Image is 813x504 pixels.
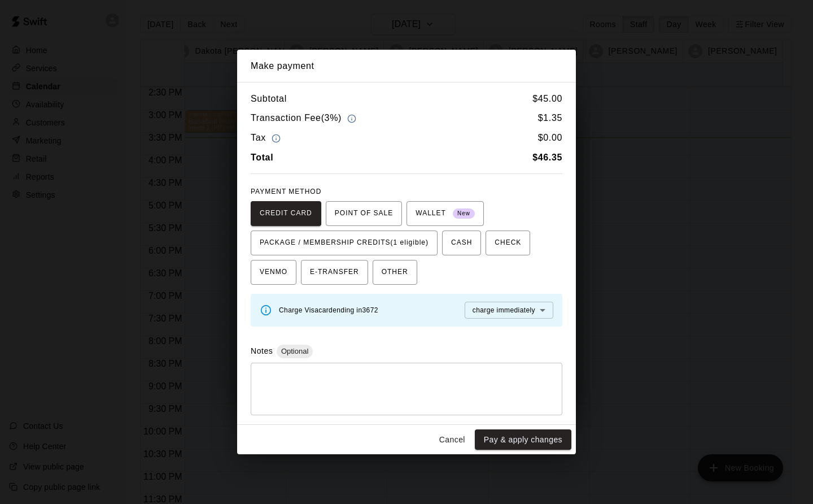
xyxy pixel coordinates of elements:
[251,201,321,226] button: CREDIT CARD
[301,260,368,285] button: E-TRANSFER
[251,188,321,195] span: PAYMENT METHOD
[251,153,273,162] b: Total
[453,206,475,221] span: New
[260,205,312,223] span: CREDIT CARD
[335,205,393,223] span: POINT OF SALE
[326,201,402,226] button: POINT OF SALE
[406,201,484,226] button: WALLET New
[279,306,378,314] span: Charge Visa card ending in 3672
[486,231,530,255] button: CHECK
[495,234,521,252] span: CHECK
[260,234,429,252] span: PACKAGE / MEMBERSHIP CREDITS (1 eligible)
[251,260,296,285] button: VENMO
[442,231,481,255] button: CASH
[251,111,359,126] h6: Transaction Fee ( 3% )
[434,429,470,450] button: Cancel
[277,347,313,355] span: Optional
[251,231,438,255] button: PACKAGE / MEMBERSHIP CREDITS(1 eligible)
[251,346,273,355] label: Notes
[416,205,475,223] span: WALLET
[382,263,408,281] span: OTHER
[373,260,417,285] button: OTHER
[237,50,576,82] h2: Make payment
[451,234,472,252] span: CASH
[475,429,571,450] button: Pay & apply changes
[532,153,562,162] b: $ 46.35
[538,131,562,146] h6: $ 0.00
[538,111,562,126] h6: $ 1.35
[260,263,287,281] span: VENMO
[310,263,359,281] span: E-TRANSFER
[251,92,287,106] h6: Subtotal
[532,92,562,106] h6: $ 45.00
[251,131,283,146] h6: Tax
[473,306,535,314] span: charge immediately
